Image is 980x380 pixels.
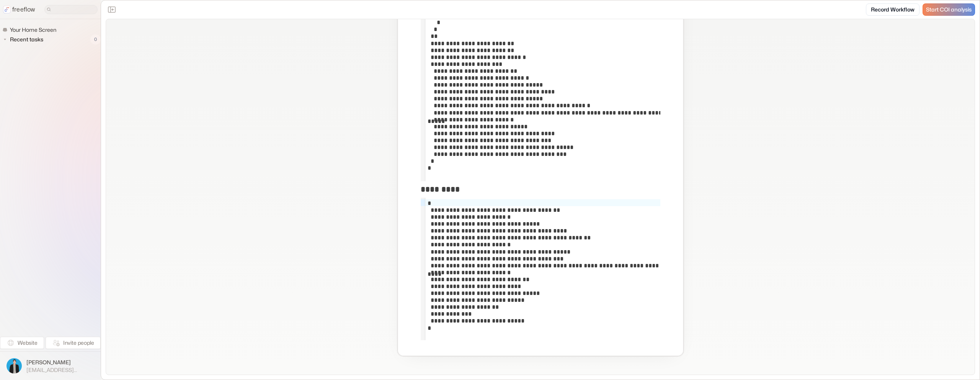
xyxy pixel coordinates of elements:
[926,7,972,13] span: Start COI analysis
[8,36,46,43] span: Recent tasks
[7,358,22,373] img: profile
[46,337,101,349] button: Invite people
[2,35,46,44] button: Recent tasks
[2,25,59,34] a: Your Home Screen
[5,356,96,375] button: [PERSON_NAME][EMAIL_ADDRESS][DOMAIN_NAME]
[866,3,920,16] a: Record Workflow
[26,359,94,366] span: [PERSON_NAME]
[3,5,35,14] a: freeflow
[90,34,101,44] span: 0
[26,367,94,373] span: [EMAIL_ADDRESS][DOMAIN_NAME]
[923,3,975,16] a: Start COI analysis
[12,5,35,14] p: freeflow
[106,3,118,16] button: Close the sidebar
[8,26,59,34] span: Your Home Screen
